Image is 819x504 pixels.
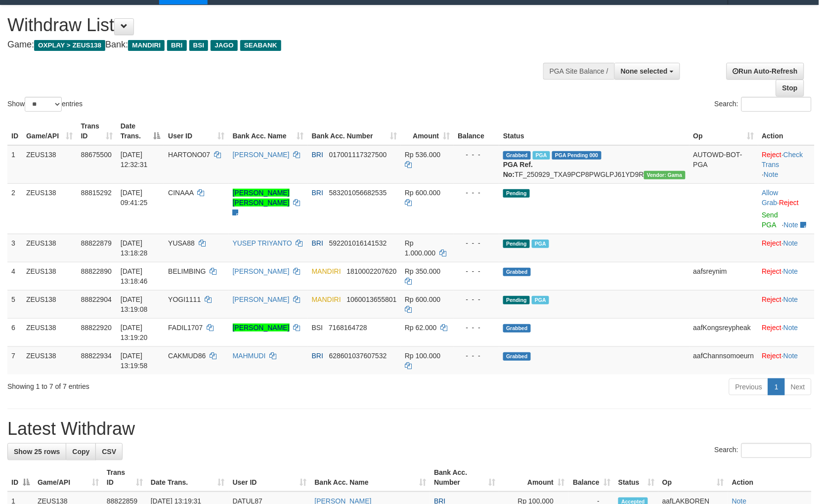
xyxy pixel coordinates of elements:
th: Bank Acc. Number: activate to sort column ascending [430,463,499,492]
span: MANDIRI [312,267,341,275]
a: Check Trans [762,151,803,168]
td: · [758,318,815,346]
a: Previous [729,378,769,395]
a: Note [764,170,779,178]
span: PGA Pending [552,151,602,160]
span: Grabbed [503,268,531,276]
td: aafChannsomoeurn [690,346,758,375]
span: [DATE] 09:41:25 [121,189,148,207]
span: Grabbed [503,151,531,160]
span: None selected [621,67,668,75]
td: · [758,234,815,262]
a: Note [784,221,799,229]
th: Amount: activate to sort column ascending [499,463,568,492]
span: Rp 350.000 [405,267,440,275]
td: aafKongsreypheak [690,318,758,346]
span: Rp 62.000 [405,324,437,332]
th: Balance: activate to sort column ascending [568,463,614,492]
button: None selected [614,63,680,80]
th: User ID: activate to sort column ascending [164,117,228,145]
a: 1 [768,378,785,395]
input: Search: [741,443,812,458]
span: YOGI1111 [168,295,201,303]
label: Show entries [7,97,83,112]
td: 2 [7,183,22,234]
a: Allow Grab [762,189,778,207]
span: Vendor URL: https://trx31.1velocity.biz [644,171,686,179]
label: Search: [715,443,812,458]
span: Copy [72,448,89,456]
a: Reject [762,151,782,159]
h1: Latest Withdraw [7,419,812,439]
span: JAGO [211,40,237,51]
th: Date Trans.: activate to sort column descending [117,117,164,145]
span: BSI [189,40,209,51]
td: ZEUS138 [22,290,77,318]
th: Bank Acc. Name: activate to sort column ascending [229,117,308,145]
th: Amount: activate to sort column ascending [401,117,454,145]
span: 88822934 [81,352,112,360]
span: [DATE] 13:18:46 [121,267,148,285]
a: Send PGA [762,211,778,229]
span: [DATE] 13:18:28 [121,239,148,257]
h1: Withdraw List [7,15,536,35]
th: Op: activate to sort column ascending [658,463,728,492]
span: 88822879 [81,239,112,247]
td: AUTOWD-BOT-PGA [690,145,758,184]
a: Reject [762,239,782,247]
span: Copy 017001117327500 to clipboard [329,151,387,159]
th: Bank Acc. Number: activate to sort column ascending [308,117,401,145]
span: 88675500 [81,151,112,159]
span: Copy 583201056682535 to clipboard [329,189,387,197]
select: Showentries [25,97,62,112]
span: BRI [167,40,186,51]
span: [DATE] 12:32:31 [121,151,148,168]
span: 88822890 [81,267,112,275]
td: · [758,290,815,318]
a: Note [783,352,798,360]
span: BELIMBING [168,267,206,275]
a: [PERSON_NAME] [PERSON_NAME] [233,189,290,207]
a: Reject [762,267,782,275]
a: Reject [762,324,782,332]
a: Run Auto-Refresh [727,63,804,80]
th: ID [7,117,22,145]
span: Copy 628601037607532 to clipboard [329,352,387,360]
span: CINAAA [168,189,193,197]
span: HARTONO07 [168,151,210,159]
div: PGA Site Balance / [543,63,614,80]
span: Marked by aafchomsokheang [532,296,549,304]
a: [PERSON_NAME] [233,267,290,275]
span: Rp 600.000 [405,189,440,197]
div: - - - [458,150,495,160]
span: Pending [503,189,530,198]
span: SEABANK [240,40,281,51]
a: Note [783,295,798,303]
th: Bank Acc. Name: activate to sort column ascending [311,463,431,492]
span: 88822920 [81,324,112,332]
div: - - - [458,188,495,198]
span: Copy 7168164728 to clipboard [329,324,367,332]
span: Grabbed [503,324,531,333]
span: Copy 1060013655801 to clipboard [347,295,397,303]
td: 7 [7,346,22,375]
a: Show 25 rows [7,443,66,460]
span: Rp 536.000 [405,151,440,159]
a: CSV [95,443,123,460]
td: ZEUS138 [22,346,77,375]
td: · [758,346,815,375]
span: MANDIRI [312,295,341,303]
span: · [762,189,779,207]
td: TF_250929_TXA9PCP8PWGLPJ61YD9R [499,145,690,184]
span: 88815292 [81,189,112,197]
td: ZEUS138 [22,318,77,346]
span: [DATE] 13:19:20 [121,324,148,341]
a: [PERSON_NAME] [233,324,290,332]
span: YUSA88 [168,239,195,247]
span: Show 25 rows [14,448,60,456]
a: YUSEP TRIYANTO [233,239,292,247]
th: Trans ID: activate to sort column ascending [77,117,117,145]
td: · · [758,145,815,184]
span: BRI [312,189,323,197]
span: OXPLAY > ZEUS138 [34,40,105,51]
